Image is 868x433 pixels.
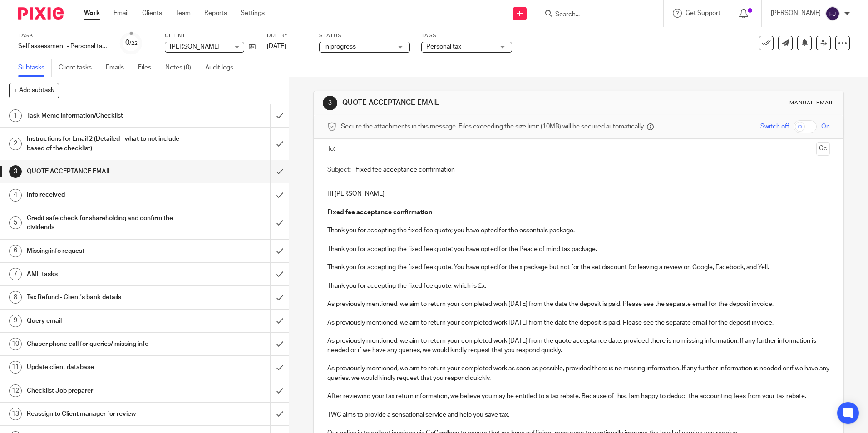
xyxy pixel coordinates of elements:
a: Emails [106,59,131,77]
span: Get Support [686,10,720,16]
div: 7 [9,268,22,280]
h1: QUOTE ACCEPTANCE EMAIL [27,165,183,178]
div: 2 [9,138,22,150]
label: Due by [267,32,308,39]
label: Status [319,32,410,39]
h1: Info received [27,188,183,202]
p: [PERSON_NAME] [771,9,821,18]
h1: Instructions for Email 2 (Detailed - what to not include based of the checklist) [27,132,183,155]
div: 9 [9,315,22,327]
span: On [821,122,830,131]
p: Thank you for accepting the fixed fee quote; you have opted for the essentials package. [327,226,829,235]
a: Client tasks [59,59,99,77]
p: As previously mentioned, we aim to return your completed work [DATE] from the quote acceptance da... [327,336,829,355]
h1: Checklist Job preparer [27,384,183,398]
h1: Credit safe check for shareholding and confirm the dividends [27,212,183,235]
button: Cc [816,142,830,156]
p: As previously mentioned, we aim to return your completed work as soon as possible, provided there... [327,364,829,383]
a: Subtasks [18,59,52,77]
p: After reviewing your tax return information, we believe you may be entitled to a tax rebate. Beca... [327,392,829,401]
span: Secure the attachments in this message. Files exceeding the size limit (10MB) will be secured aut... [341,122,645,131]
p: Thank you for accepting the fixed fee quote, which is £x. [327,281,829,290]
div: 3 [323,96,337,110]
label: Subject: [327,165,351,174]
a: Reports [204,9,227,18]
div: 12 [9,384,22,397]
h1: Task Memo information/Checklist [27,109,183,123]
label: Task [18,32,109,39]
p: As previously mentioned, we aim to return your completed work [DATE] from the date the deposit is... [327,318,829,327]
a: Files [138,59,158,77]
img: svg%3E [825,6,840,21]
span: [PERSON_NAME] [170,44,220,50]
div: 11 [9,361,22,374]
a: Notes (0) [165,59,198,77]
h1: Missing info request [27,244,183,258]
div: 0 [125,38,138,48]
a: Settings [241,9,265,18]
div: 1 [9,109,22,122]
p: Hi [PERSON_NAME], [327,189,829,198]
a: Work [84,9,100,18]
a: Email [113,9,128,18]
div: Manual email [789,99,834,107]
div: 4 [9,189,22,202]
h1: Chaser phone call for queries/ missing info [27,337,183,351]
div: 6 [9,245,22,257]
label: Tags [421,32,512,39]
h1: AML tasks [27,267,183,281]
label: Client [165,32,256,39]
div: 5 [9,216,22,229]
p: TWC aims to provide a sensational service and help you save tax. [327,410,829,419]
div: Self assessment - Personal tax return 24/25 [18,42,109,51]
small: /22 [129,41,138,46]
h1: Update client database [27,360,183,374]
span: [DATE] [267,43,286,49]
strong: Fixed fee acceptance confirmation [327,209,432,216]
div: 3 [9,165,22,178]
img: Pixie [18,7,64,20]
label: To: [327,144,337,153]
a: Audit logs [205,59,240,77]
input: Search [554,11,636,19]
p: As previously mentioned, we aim to return your completed work [DATE] from the date the deposit is... [327,300,829,309]
a: Clients [142,9,162,18]
p: Thank you for accepting the fixed fee quote. You have opted for the x package but not for the set... [327,263,829,272]
div: 10 [9,338,22,350]
a: Team [176,9,191,18]
h1: Reassign to Client manager for review [27,407,183,421]
h1: Tax Refund - Client's bank details [27,290,183,304]
h1: Query email [27,314,183,328]
button: + Add subtask [9,83,59,98]
p: Thank you for accepting the fixed fee quote; you have opted for the Peace of mind tax package. [327,245,829,254]
div: 8 [9,291,22,304]
div: 13 [9,408,22,420]
h1: QUOTE ACCEPTANCE EMAIL [342,98,598,108]
span: Personal tax [426,44,461,50]
span: In progress [324,44,356,50]
span: Switch off [760,122,789,131]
